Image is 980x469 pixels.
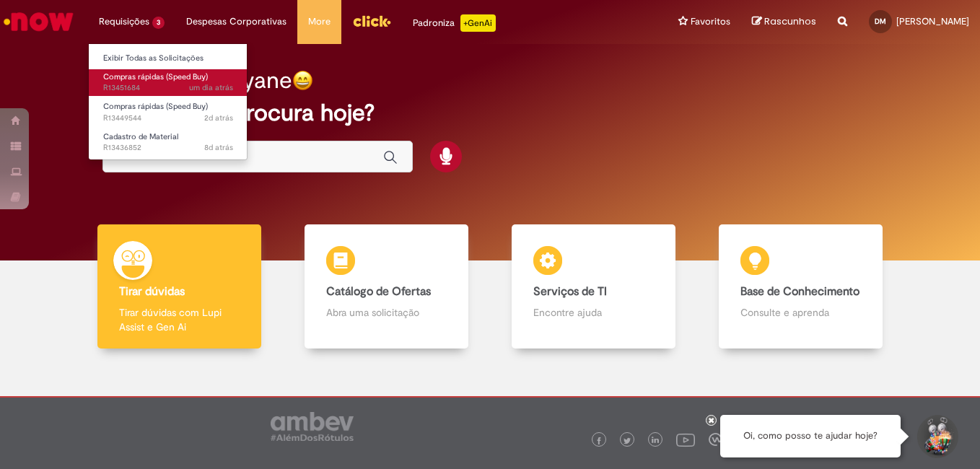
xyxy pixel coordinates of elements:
[204,113,233,123] time: 26/08/2025 16:30:43
[740,284,859,299] b: Base de Conhecimento
[764,14,816,28] span: Rascunhos
[103,113,233,124] span: R13449544
[691,14,730,29] span: Favoritos
[915,415,958,458] button: Iniciar Conversa de Suporte
[89,99,248,126] a: Aberto R13449544 : Compras rápidas (Speed Buy)
[152,17,165,29] span: 3
[103,131,178,142] span: Cadastro de Material
[326,305,447,320] p: Abra uma solicitação
[326,284,431,299] b: Catálogo de Ofertas
[271,412,354,441] img: logo_footer_ambev_rotulo_gray.png
[204,142,233,153] span: 8d atrás
[76,224,283,349] a: Tirar dúvidas Tirar dúvidas com Lupi Assist e Gen Ai
[103,101,208,112] span: Compras rápidas (Speed Buy)
[875,17,886,26] span: DM
[103,71,208,82] span: Compras rápidas (Speed Buy)
[102,100,878,126] h2: O que você procura hoje?
[204,142,233,153] time: 21/08/2025 15:05:50
[89,129,248,156] a: Aberto R13436852 : Cadastro de Material
[709,433,722,446] img: logo_footer_workplace.png
[308,14,331,29] span: More
[697,224,904,349] a: Base de Conhecimento Consulte e aprenda
[186,14,286,29] span: Despesas Corporativas
[189,82,233,93] time: 27/08/2025 10:57:50
[624,437,631,444] img: logo_footer_twitter.png
[189,82,233,93] span: um dia atrás
[88,43,248,160] ul: Requisições
[89,69,248,96] a: Aberto R13451684 : Compras rápidas (Speed Buy)
[204,113,233,123] span: 2d atrás
[533,305,655,320] p: Encontre ajuda
[533,284,607,299] b: Serviços de TI
[595,437,603,444] img: logo_footer_facebook.png
[1,7,76,36] img: ServiceNow
[292,70,313,91] img: happy-face.png
[413,14,496,32] div: Padroniza
[490,224,697,349] a: Serviços de TI Encontre ajuda
[676,430,695,449] img: logo_footer_youtube.png
[119,305,240,334] p: Tirar dúvidas com Lupi Assist e Gen Ai
[720,415,901,457] div: Oi, como posso te ajudar hoje?
[740,305,862,320] p: Consulte e aprenda
[103,142,233,154] span: R13436852
[283,224,490,349] a: Catálogo de Ofertas Abra uma solicitação
[896,15,969,27] span: [PERSON_NAME]
[352,10,391,32] img: click_logo_yellow_360x200.png
[752,15,816,29] a: Rascunhos
[119,284,185,299] b: Tirar dúvidas
[103,82,233,94] span: R13451684
[652,437,659,445] img: logo_footer_linkedin.png
[460,14,496,32] p: +GenAi
[89,51,248,66] a: Exibir Todas as Solicitações
[99,14,149,29] span: Requisições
